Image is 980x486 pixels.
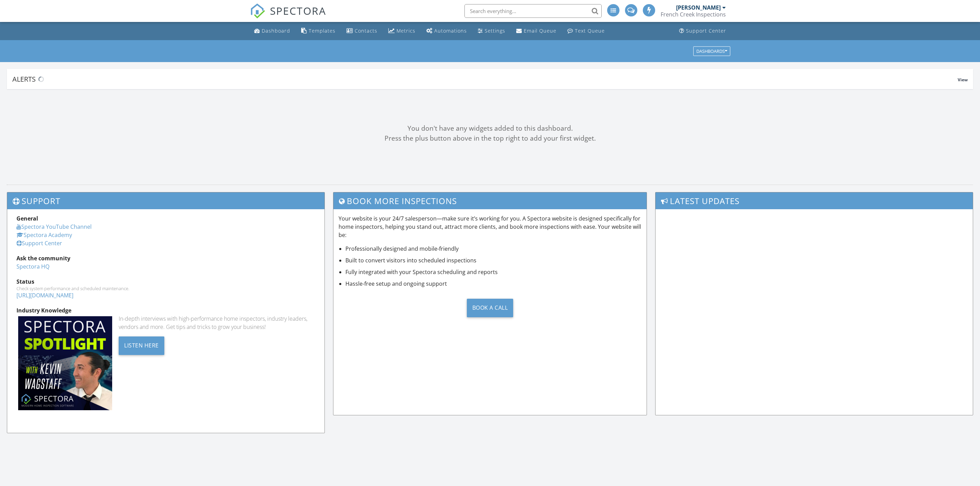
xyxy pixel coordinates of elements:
a: Listen Here [119,341,164,349]
li: Fully integrated with your Spectora scheduling and reports [345,268,641,276]
img: The Best Home Inspection Software - Spectora [250,3,265,19]
div: Alerts [12,74,958,84]
a: Text Queue [565,25,607,37]
div: Metrics [397,27,415,34]
a: Templates [298,25,338,37]
div: Dashboard [262,27,290,34]
div: French Creek Inspections [661,11,726,18]
div: Status [16,277,315,286]
div: Contacts [355,27,377,34]
div: Dashboards [696,49,727,54]
div: Email Queue [524,27,556,34]
a: Dashboard [251,25,293,37]
li: Hassle-free setup and ongoing support [345,280,641,288]
div: Automations [434,27,467,34]
a: Email Queue [513,25,559,37]
input: Search everything... [464,4,602,18]
div: You don't have any widgets added to this dashboard. [7,123,973,133]
strong: General [16,215,38,222]
div: Templates [309,27,335,34]
div: Text Queue [575,27,605,34]
div: Ask the community [16,254,315,262]
span: SPECTORA [270,3,326,18]
div: [PERSON_NAME] [676,4,721,11]
a: Spectora YouTube Channel [16,223,92,230]
button: Dashboards [693,46,730,56]
div: Press the plus button above in the top right to add your first widget. [7,133,973,143]
div: Check system performance and scheduled maintenance. [16,286,315,291]
img: Spectoraspolightmain [18,316,112,410]
h3: Support [7,192,324,209]
a: [URL][DOMAIN_NAME] [16,292,73,299]
a: Settings [475,25,508,37]
h3: Book More Inspections [333,192,647,209]
a: Support Center [16,239,62,247]
span: View [958,77,968,83]
p: Your website is your 24/7 salesperson—make sure it’s working for you. A Spectora website is desig... [339,214,641,239]
div: Listen Here [119,336,164,355]
div: Support Center [686,27,726,34]
div: In-depth interviews with high-performance home inspectors, industry leaders, vendors and more. Ge... [119,315,315,331]
div: Settings [485,27,505,34]
a: Spectora HQ [16,263,49,270]
a: SPECTORA [250,9,326,24]
li: Professionally designed and mobile-friendly [345,245,641,253]
a: Contacts [344,25,380,37]
div: Industry Knowledge [16,306,315,315]
a: Book a Call [339,293,641,322]
a: Spectora Academy [16,231,72,239]
a: Metrics [386,25,418,37]
h3: Latest Updates [656,192,973,209]
div: Book a Call [467,299,513,317]
li: Built to convert visitors into scheduled inspections [345,256,641,264]
a: Support Center [676,25,729,37]
a: Automations (Advanced) [424,25,470,37]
